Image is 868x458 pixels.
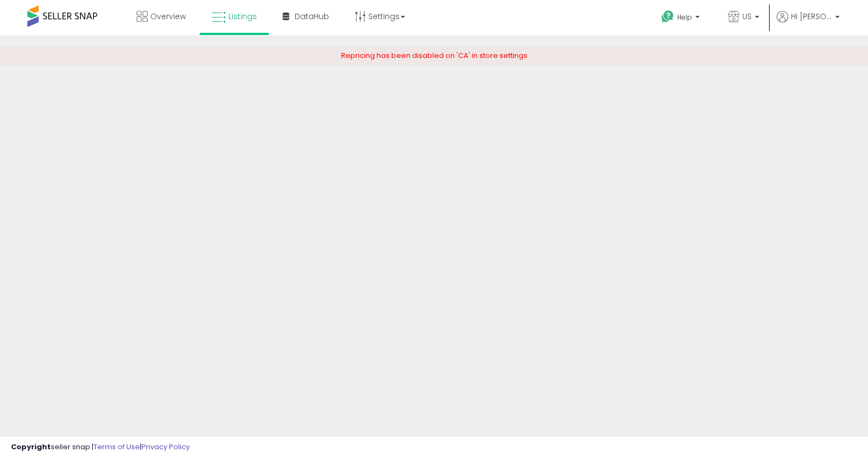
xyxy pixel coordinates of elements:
span: Hi [PERSON_NAME] [791,11,832,22]
span: Overview [150,11,186,22]
span: Help [677,13,692,22]
a: Terms of Use [93,442,140,452]
span: US [742,11,752,22]
a: Privacy Policy [142,442,190,452]
strong: Copyright [11,442,51,452]
a: Hi [PERSON_NAME] [777,11,840,36]
span: Listings [228,11,257,22]
a: Help [653,2,711,36]
div: seller snap | | [11,442,190,453]
span: DataHub [295,11,329,22]
i: Get Help [661,10,675,24]
span: Repricing has been disabled on 'CA' in store settings [341,50,527,61]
